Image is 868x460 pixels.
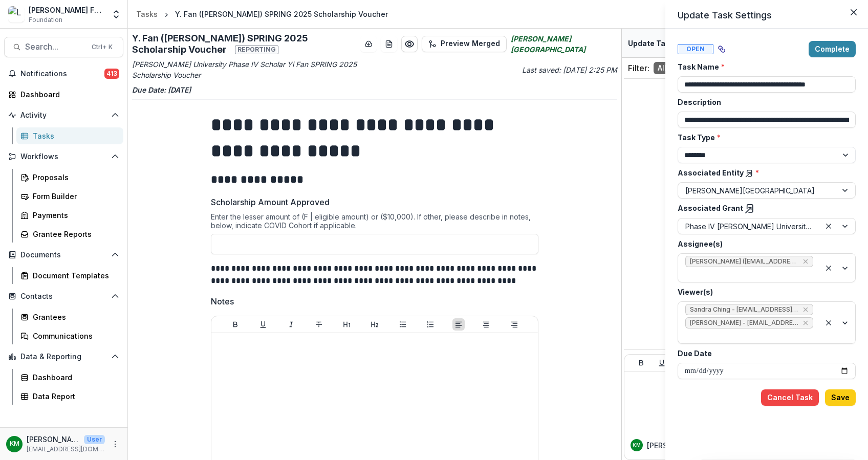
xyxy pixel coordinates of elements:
[678,287,850,297] label: Viewer(s)
[713,41,730,57] button: View dependent tasks
[678,167,850,178] label: Associated Entity
[678,132,850,143] label: Task Type
[801,318,810,328] div: Remove Kate Morris - kmorris@lavellefund.org
[690,306,798,313] span: Sandra Ching - [EMAIL_ADDRESS][DOMAIN_NAME]
[678,348,850,359] label: Due Date
[822,220,835,232] div: Clear selected options
[690,319,798,326] span: [PERSON_NAME] - [EMAIL_ADDRESS][DOMAIN_NAME]
[678,44,713,54] span: Open
[822,262,835,274] div: Clear selected options
[822,317,835,329] div: Clear selected options
[801,256,810,267] div: Remove Eugene Rogers (erogers@molloy.edu)
[678,238,850,249] label: Assignee(s)
[678,97,850,107] label: Description
[809,41,856,57] button: Complete
[690,258,798,265] span: [PERSON_NAME] ([EMAIL_ADDRESS][PERSON_NAME][DOMAIN_NAME])
[825,389,856,406] button: Save
[678,203,850,214] label: Associated Grant
[845,4,862,20] button: Close
[678,61,850,72] label: Task Name
[761,389,819,406] button: Cancel Task
[801,304,810,315] div: Remove Sandra Ching - sching@lavellefund.org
